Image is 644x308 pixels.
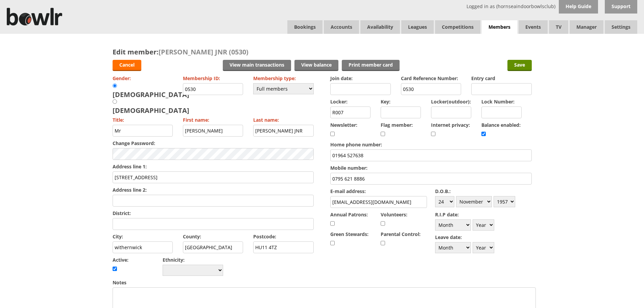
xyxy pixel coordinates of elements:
[253,117,314,123] label: Last name:
[113,257,163,263] label: Active:
[435,20,480,34] a: Competitions
[549,20,568,34] span: TV
[471,75,532,81] label: Entry card
[342,60,400,71] a: Print member card
[113,60,141,71] a: Cancel
[294,60,338,71] a: View balance
[381,98,421,105] label: Key:
[113,163,314,170] label: Address line 1:
[435,211,532,218] label: R.I.P date:
[330,141,531,148] label: Home phone number:
[481,122,532,128] label: Balance enabled:
[435,234,532,240] label: Leave date:
[223,60,291,71] a: View main transactions
[113,187,314,193] label: Address line 2:
[482,20,517,34] span: Members
[330,211,377,218] label: Annual Patrons:
[113,140,314,146] label: Change Password:
[183,75,243,81] label: Membership ID:
[113,117,173,123] label: Title:
[183,233,243,240] label: County:
[113,99,189,115] div: [DEMOGRAPHIC_DATA]
[431,122,481,128] label: Internet privacy:
[113,210,314,216] label: District:
[253,233,314,240] label: Postcode:
[113,83,189,99] div: [DEMOGRAPHIC_DATA]
[324,20,359,34] span: Accounts
[163,257,223,263] label: Ethnicity:
[330,231,377,237] label: Green Stewards:
[113,279,532,286] label: Notes
[519,20,548,34] a: Events
[381,211,427,218] label: Volunteers:
[287,20,323,34] a: Bookings
[253,75,314,81] label: Membership type:
[381,231,427,237] label: Parental Control:
[401,20,434,34] a: Leagues
[159,47,248,56] span: [PERSON_NAME] JNR (0530)
[431,98,471,105] label: Locker(outdoor):
[401,75,461,81] label: Card Reference Number:
[605,20,637,34] span: Settings
[481,98,522,105] label: Lock Number:
[360,20,400,34] a: Availability
[113,75,173,81] label: Gender:
[330,98,371,105] label: Locker:
[507,60,532,71] input: Save
[570,20,603,34] span: Manager
[381,122,431,128] label: Flag member:
[330,122,381,128] label: Newsletter:
[330,165,531,171] label: Mobile number:
[113,233,173,240] label: City:
[330,188,427,194] label: E-mail address:
[183,117,243,123] label: First name:
[435,188,532,194] label: D.O.B.:
[330,75,391,81] label: Join date:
